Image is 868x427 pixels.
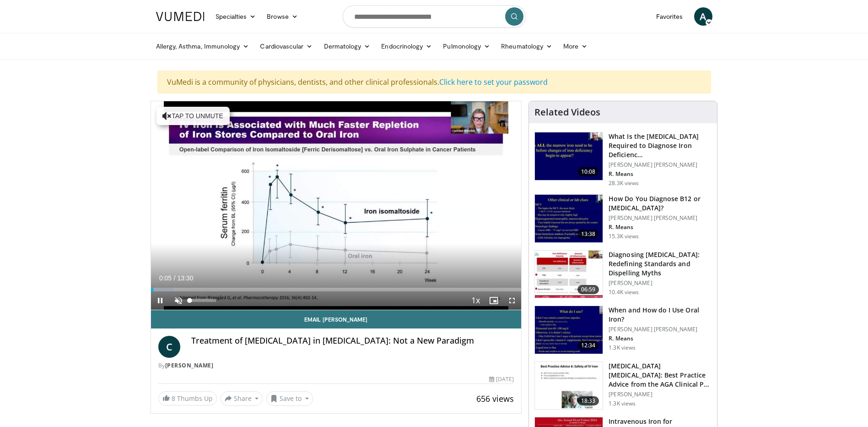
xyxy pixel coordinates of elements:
[210,7,262,26] a: Specialties
[466,291,485,310] button: Playback Rate
[172,394,175,403] span: 8
[577,341,599,350] span: 12:34
[609,391,712,398] p: [PERSON_NAME]
[609,180,639,187] p: 28.3K views
[174,274,176,282] span: /
[609,400,636,407] p: 1.3K views
[534,132,712,187] a: 10:08 What Is the [MEDICAL_DATA] Required to Diagnose Iron Deficienc… [PERSON_NAME] [PERSON_NAME]...
[151,288,522,291] div: Progress Bar
[158,391,217,405] a: 8 Thumbs Up
[609,224,712,231] p: R. Means
[156,12,205,21] img: VuMedi Logo
[609,306,712,324] h3: When and How do I Use Oral Iron?
[266,391,313,406] button: Save to
[577,285,599,294] span: 06:59
[609,194,712,213] h3: How Do You Diagnose B12 or [MEDICAL_DATA]?
[609,250,712,278] h3: Diagnosing [MEDICAL_DATA]: Redefining Standards and Dispelling Myths
[535,251,603,298] img: f7929ac2-4813-417a-bcb3-dbabb01c513c.150x105_q85_crop-smart_upscale.jpg
[169,291,188,310] button: Unmute
[489,375,514,383] div: [DATE]
[158,336,180,358] a: C
[496,37,558,55] a: Rheumatology
[534,107,600,118] h4: Related Videos
[577,167,599,176] span: 10:08
[609,361,712,389] h3: [MEDICAL_DATA] [MEDICAL_DATA]: Best Practice Advice from the AGA Clinical P…
[694,7,712,26] a: A
[476,393,514,404] span: 656 views
[609,132,712,159] h3: What Is the [MEDICAL_DATA] Required to Diagnose Iron Deficienc…
[151,37,255,55] a: Allergy, Asthma, Immunology
[577,230,599,239] span: 13:38
[254,37,318,55] a: Cardiovascular
[159,274,172,282] span: 0:05
[191,336,514,346] h4: Treatment of [MEDICAL_DATA] in [MEDICAL_DATA]: Not a New Paradigm
[577,396,599,405] span: 18:33
[151,101,522,310] video-js: Video Player
[221,391,263,406] button: Share
[609,214,712,222] p: [PERSON_NAME] [PERSON_NAME]
[535,306,603,354] img: 4e9eeae5-b6a7-41be-a190-5c4e432274eb.150x105_q85_crop-smart_upscale.jpg
[156,107,230,125] button: Tap to unmute
[609,170,712,178] p: R. Means
[609,335,712,342] p: R. Means
[651,7,689,26] a: Favorites
[558,37,593,55] a: More
[535,132,603,180] img: 15adaf35-b496-4260-9f93-ea8e29d3ece7.150x105_q85_crop-smart_upscale.jpg
[437,37,496,55] a: Pulmonology
[609,344,636,351] p: 1.3K views
[609,161,712,169] p: [PERSON_NAME] [PERSON_NAME]
[535,362,603,410] img: d1653e00-2c8d-43f1-b9d7-3bc1bf0d4299.150x105_q85_crop-smart_upscale.jpg
[535,195,603,242] img: 172d2151-0bab-4046-8dbc-7c25e5ef1d9f.150x105_q85_crop-smart_upscale.jpg
[609,326,712,333] p: [PERSON_NAME] [PERSON_NAME]
[151,291,169,310] button: Pause
[439,77,548,87] a: Click here to set your password
[343,5,526,27] input: Search topics, interventions
[318,37,376,55] a: Dermatology
[376,37,437,55] a: Endocrinology
[609,233,639,240] p: 15.3K views
[157,71,711,93] div: VuMedi is a community of physicians, dentists, and other clinical professionals.
[534,361,712,410] a: 18:33 [MEDICAL_DATA] [MEDICAL_DATA]: Best Practice Advice from the AGA Clinical P… [PERSON_NAME] ...
[177,274,193,282] span: 13:30
[503,291,521,310] button: Fullscreen
[485,291,503,310] button: Enable picture-in-picture mode
[190,299,216,302] div: Volume Level
[261,7,303,26] a: Browse
[165,361,214,369] a: [PERSON_NAME]
[151,310,522,328] a: Email [PERSON_NAME]
[609,289,639,296] p: 10.4K views
[534,306,712,354] a: 12:34 When and How do I Use Oral Iron? [PERSON_NAME] [PERSON_NAME] R. Means 1.3K views
[534,194,712,243] a: 13:38 How Do You Diagnose B12 or [MEDICAL_DATA]? [PERSON_NAME] [PERSON_NAME] R. Means 15.3K views
[158,361,514,370] div: By
[609,279,712,287] p: [PERSON_NAME]
[534,250,712,299] a: 06:59 Diagnosing [MEDICAL_DATA]: Redefining Standards and Dispelling Myths [PERSON_NAME] 10.4K views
